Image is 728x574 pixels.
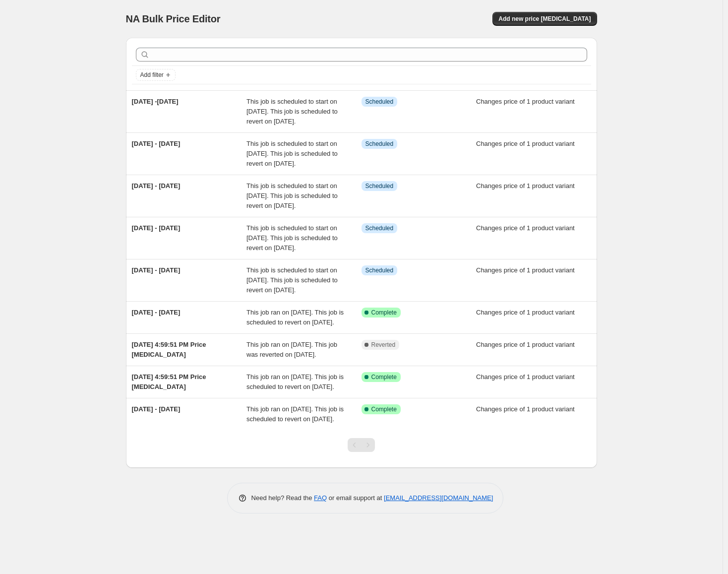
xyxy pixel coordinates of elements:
[365,224,394,232] span: Scheduled
[132,309,181,316] span: [DATE] - [DATE]
[371,341,396,349] span: Reverted
[476,373,575,381] span: Changes price of 1 product variant
[251,494,314,502] span: Need help? Read the
[476,140,575,147] span: Changes price of 1 product variant
[246,341,337,358] span: This job ran on [DATE]. This job was reverted on [DATE].
[476,182,575,190] span: Changes price of 1 product variant
[371,373,397,381] span: Complete
[126,13,221,24] span: NA Bulk Price Editor
[365,98,394,106] span: Scheduled
[132,266,181,274] span: [DATE] - [DATE]
[476,224,575,232] span: Changes price of 1 product variant
[132,182,181,190] span: [DATE] - [DATE]
[132,341,206,358] span: [DATE] 4:59:51 PM Price [MEDICAL_DATA]
[476,405,575,413] span: Changes price of 1 product variant
[365,266,394,274] span: Scheduled
[492,12,597,26] button: Add new price [MEDICAL_DATA]
[371,309,397,317] span: Complete
[498,15,591,23] span: Add new price [MEDICAL_DATA]
[246,140,338,167] span: This job is scheduled to start on [DATE]. This job is scheduled to revert on [DATE].
[476,98,575,105] span: Changes price of 1 product variant
[246,98,338,125] span: This job is scheduled to start on [DATE]. This job is scheduled to revert on [DATE].
[476,309,575,316] span: Changes price of 1 product variant
[365,182,394,190] span: Scheduled
[476,341,575,348] span: Changes price of 1 product variant
[246,373,344,390] span: This job ran on [DATE]. This job is scheduled to revert on [DATE].
[132,140,181,147] span: [DATE] - [DATE]
[365,140,394,148] span: Scheduled
[246,224,338,252] span: This job is scheduled to start on [DATE]. This job is scheduled to revert on [DATE].
[384,494,493,502] a: [EMAIL_ADDRESS][DOMAIN_NAME]
[132,405,181,413] span: [DATE] - [DATE]
[314,494,327,502] a: FAQ
[132,224,181,232] span: [DATE] - [DATE]
[140,71,164,79] span: Add filter
[246,266,338,294] span: This job is scheduled to start on [DATE]. This job is scheduled to revert on [DATE].
[348,438,375,452] nav: Pagination
[371,405,397,413] span: Complete
[476,266,575,274] span: Changes price of 1 product variant
[327,494,384,502] span: or email support at
[132,98,179,105] span: [DATE] -[DATE]
[132,373,206,390] span: [DATE] 4:59:51 PM Price [MEDICAL_DATA]
[136,69,176,81] button: Add filter
[246,405,344,423] span: This job ran on [DATE]. This job is scheduled to revert on [DATE].
[246,309,344,326] span: This job ran on [DATE]. This job is scheduled to revert on [DATE].
[246,182,338,209] span: This job is scheduled to start on [DATE]. This job is scheduled to revert on [DATE].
